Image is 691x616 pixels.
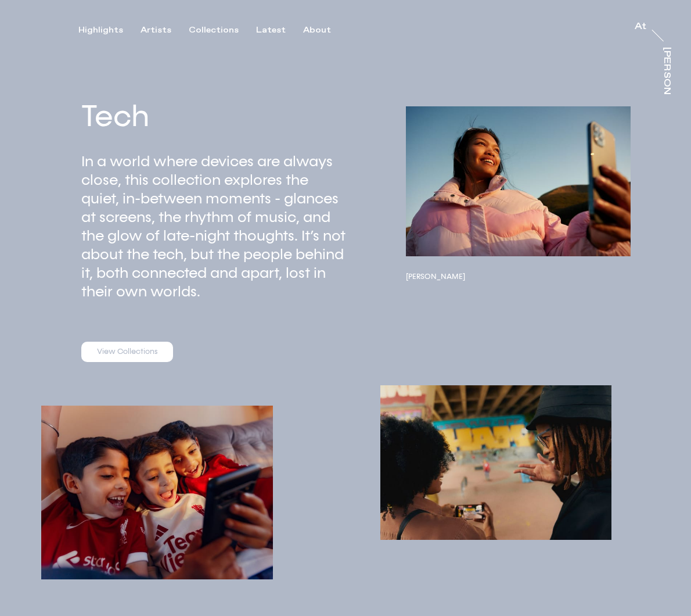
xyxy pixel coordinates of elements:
[256,25,286,35] div: Latest
[660,47,671,95] a: [PERSON_NAME]
[256,25,303,35] button: Latest
[189,25,239,35] div: Collections
[141,25,189,35] button: Artists
[303,25,348,35] button: About
[81,152,345,301] p: In a world where devices are always close, this collection explores the quiet, in-between moments...
[81,96,345,138] h2: Tech
[141,25,171,35] div: Artists
[662,47,671,137] div: [PERSON_NAME]
[635,22,646,34] a: At
[81,342,173,363] a: View Collections
[78,25,141,35] button: Highlights
[406,272,631,281] h3: [PERSON_NAME]
[303,25,331,35] div: About
[189,25,256,35] button: Collections
[78,25,123,35] div: Highlights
